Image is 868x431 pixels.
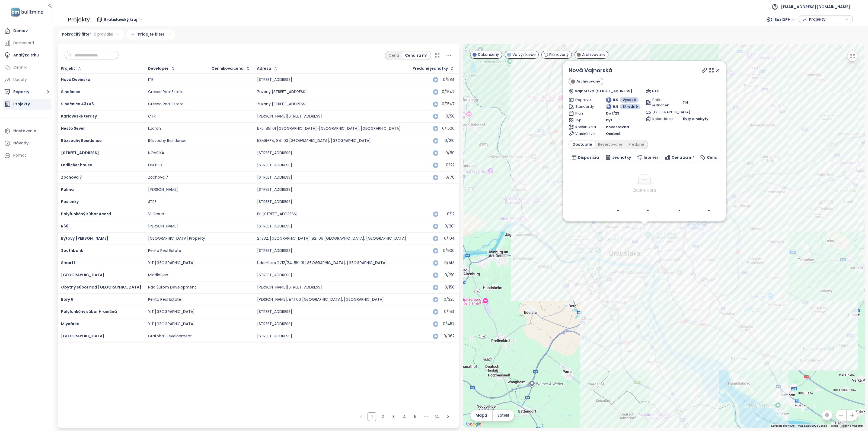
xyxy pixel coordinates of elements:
div: [PERSON_NAME], 841 06 [GEOGRAPHIC_DATA], [GEOGRAPHIC_DATA] [257,297,384,302]
span: [EMAIL_ADDRESS][DOMAIN_NAME] [781,0,850,13]
li: Nasledujúca strana [443,412,452,421]
div: FINEP SK [148,163,163,168]
a: Rázsochy Residence [61,138,102,143]
a: Nová Vajnorská [569,66,612,74]
div: Predané [626,141,647,148]
li: 5 [411,412,420,421]
span: - [683,109,685,115]
a: Dashboard [3,38,51,49]
div: Pokročilý filter [58,30,124,40]
div: YIT [GEOGRAPHIC_DATA] [148,261,195,265]
b: - [708,208,710,213]
span: Mlynárka [61,321,79,327]
div: [GEOGRAPHIC_DATA] Property [148,236,205,241]
div: [STREET_ADDRESS] [257,273,292,278]
div: 0/325 [441,298,455,301]
div: Developer [148,67,168,70]
div: Návody [13,140,28,147]
span: Predané jednotky [413,67,448,70]
div: 0/281 [441,224,455,228]
div: Adresa [257,67,271,70]
a: Domov [3,26,51,36]
div: Updaty [13,76,27,83]
span: ••• [422,412,430,421]
span: Bory 6 [61,297,73,302]
div: [STREET_ADDRESS] [257,248,292,253]
div: [STREET_ADDRESS] [257,175,292,180]
div: 0/22 [441,163,455,167]
div: Analýza trhu [13,52,39,59]
a: 4 [400,413,409,421]
div: Pri [STREET_ADDRESS] [257,212,298,217]
div: [STREET_ADDRESS] [257,309,292,314]
a: Analýza trhu [3,50,51,61]
a: Nastavenia [3,126,51,137]
span: Bratislavský kraj [104,15,142,24]
a: Southbank [61,248,83,253]
a: 14 [433,413,441,421]
a: Obytný súbor nad [GEOGRAPHIC_DATA] [61,284,141,290]
div: 0/900 [441,249,455,252]
span: Map data ©2025 Google [798,424,827,427]
a: Slnečnice A3+A5 [61,101,94,107]
span: Archivovaný [582,52,605,58]
span: Plánovaný [549,52,569,58]
div: CTR [148,114,156,119]
span: Zochova 7 [61,175,82,180]
div: [STREET_ADDRESS] [257,187,292,192]
div: [STREET_ADDRESS] [257,199,292,204]
div: YIT [GEOGRAPHIC_DATA] [148,309,195,314]
div: 0/164 [441,310,455,313]
div: Cresco Real Estate [148,102,184,107]
a: Karloveské terasy [61,113,97,119]
a: Palma [61,187,74,192]
div: button [802,15,850,23]
div: [PERSON_NAME][STREET_ADDRESS] [257,285,322,290]
a: R66 [61,223,68,229]
img: logo [9,7,45,18]
div: Cenníková cena [212,67,244,70]
a: 3 [390,413,398,421]
li: 2 [378,412,387,421]
a: Updaty [3,74,51,85]
span: [STREET_ADDRESS] [61,150,99,156]
span: Štandardy [575,104,594,109]
span: Interiér [644,154,658,160]
div: [PERSON_NAME] [148,187,178,192]
div: Pomoc [3,150,51,161]
span: 6.9 [613,104,618,109]
li: 14 [433,412,441,421]
span: Stredné [623,104,638,109]
li: 4 [400,412,409,421]
div: 0/1547 [441,90,455,94]
div: [STREET_ADDRESS] [257,334,292,339]
span: Vo výstavbe [512,52,536,58]
b: - [678,208,680,213]
span: [GEOGRAPHIC_DATA] [652,109,671,115]
img: Google [465,421,483,428]
div: Zuzany [STREET_ADDRESS] [257,102,307,107]
div: 0/457 [441,322,455,326]
div: 0/60 [441,151,455,155]
div: 0/584 [441,78,455,81]
span: Polyfunkčný súbor Hraničná [61,309,117,314]
a: Bytový [PERSON_NAME] [61,236,108,241]
a: Open this area in Google Maps (opens a new window) [465,421,483,428]
div: JTRE [148,199,157,204]
a: Report a map error [841,424,863,427]
div: 0/156 [441,286,455,289]
div: [STREET_ADDRESS] [257,163,292,168]
li: Predchádzajúca strana [357,412,365,421]
span: Typ [575,118,594,123]
div: Projekt [61,67,75,70]
button: right [443,412,452,421]
span: right [446,415,449,418]
span: Vlastníctvo [575,131,594,137]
